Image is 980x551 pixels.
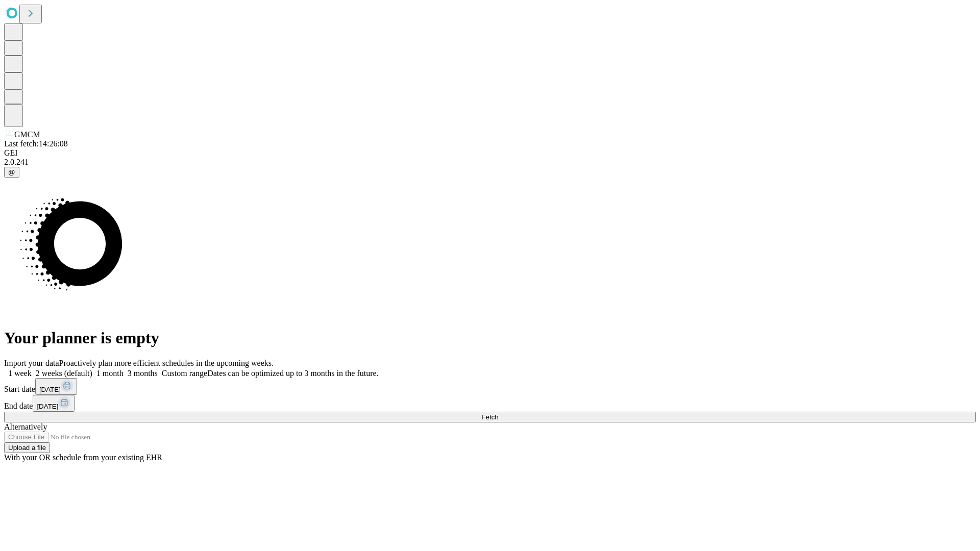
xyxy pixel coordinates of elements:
[481,413,498,421] span: Fetch
[162,369,207,378] span: Custom range
[37,403,58,410] span: [DATE]
[8,369,32,378] span: 1 week
[4,412,976,422] button: Fetch
[36,369,92,378] span: 2 weeks (default)
[4,422,47,431] span: Alternatively
[8,168,15,176] span: @
[4,158,976,167] div: 2.0.241
[33,395,75,412] button: [DATE]
[4,148,976,158] div: GEI
[4,139,68,148] span: Last fetch: 14:26:08
[128,369,158,378] span: 3 months
[4,329,976,347] h1: Your planner is empty
[4,359,59,367] span: Import your data
[35,378,77,395] button: [DATE]
[39,386,61,393] span: [DATE]
[4,442,50,453] button: Upload a file
[96,369,124,378] span: 1 month
[4,395,976,412] div: End date
[207,369,378,378] span: Dates can be optimized up to 3 months in the future.
[4,167,19,178] button: @
[4,453,162,462] span: With your OR schedule from your existing EHR
[59,359,274,367] span: Proactively plan more efficient schedules in the upcoming weeks.
[4,378,976,395] div: Start date
[14,130,40,139] span: GMCM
